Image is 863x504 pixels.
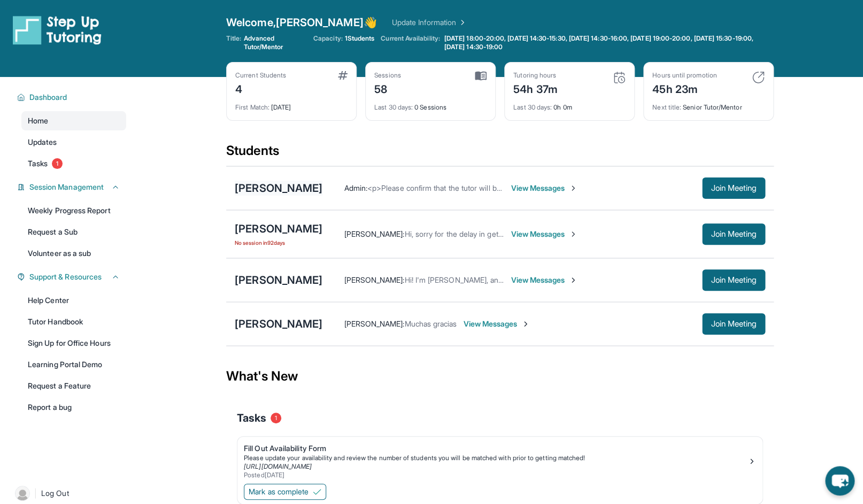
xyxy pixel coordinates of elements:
a: Weekly Progress Report [21,201,126,220]
a: Help Center [21,291,126,310]
div: Fill Out Availability Form [244,443,748,454]
div: [PERSON_NAME] [235,273,322,288]
a: Sign Up for Office Hours [21,334,126,353]
div: [PERSON_NAME] [235,316,322,331]
img: card [752,71,765,84]
a: Learning Portal Demo [21,355,126,374]
div: [PERSON_NAME] [235,221,322,236]
span: Capacity: [313,34,343,43]
div: Hours until promotion [652,71,716,80]
span: Dashboard [29,92,67,103]
span: <p>Please confirm that the tutor will be able to attend your first assigned meeting time before j... [367,183,753,192]
button: Join Meeting [702,269,765,291]
a: [DATE] 18:00-20:00, [DATE] 14:30-15:30, [DATE] 14:30-16:00, [DATE] 19:00-20:00, [DATE] 15:30-19:0... [442,34,774,51]
div: 45h 23m [652,80,716,97]
a: Tasks1 [21,154,126,173]
a: [URL][DOMAIN_NAME] [244,462,312,470]
span: 1 [52,158,63,169]
span: [PERSON_NAME] : [344,275,404,284]
a: Volunteer as a sub [21,244,126,263]
span: Join Meeting [711,231,757,237]
span: Join Meeting [711,277,757,283]
img: Chevron Right [456,17,467,28]
div: What's New [226,353,774,400]
span: Last 30 days : [513,103,552,111]
a: Tutor Handbook [21,312,126,331]
a: Fill Out Availability FormPlease update your availability and review the number of students you w... [237,437,762,482]
span: Tasks [237,410,266,425]
span: Session Management [29,182,104,192]
span: Muchas gracias [404,319,457,328]
div: [PERSON_NAME] [235,181,322,196]
a: Updates [21,133,126,152]
button: Join Meeting [702,223,765,245]
span: Join Meeting [711,185,757,191]
div: 54h 37m [513,80,558,97]
span: [PERSON_NAME] : [344,319,404,328]
span: Advanced Tutor/Mentor [243,34,306,51]
span: Updates [28,137,57,148]
img: user-img [15,486,30,501]
a: Request a Sub [21,222,126,242]
div: Current Students [235,71,286,80]
img: Mark as complete [313,487,321,496]
span: Home [28,115,48,126]
div: Students [226,142,774,166]
span: 1 [271,413,281,423]
button: Support & Resources [25,272,120,282]
span: View Messages [511,229,577,239]
button: Dashboard [25,92,120,103]
span: [DATE] 18:00-20:00, [DATE] 14:30-15:30, [DATE] 14:30-16:00, [DATE] 19:00-20:00, [DATE] 15:30-19:0... [444,34,772,51]
span: Log Out [41,488,69,499]
span: First Match : [235,103,269,111]
span: View Messages [463,319,530,329]
span: Support & Resources [29,272,102,282]
div: Tutoring hours [513,71,558,80]
a: Request a Feature [21,376,126,396]
img: Chevron-Right [521,320,530,328]
img: Chevron-Right [569,276,577,284]
button: chat-button [825,466,854,495]
span: Admin : [344,183,367,192]
span: Title: [226,34,241,51]
img: logo [13,15,102,45]
span: 1 Students [345,34,375,43]
div: Senior Tutor/Mentor [652,97,765,112]
span: Join Meeting [711,321,757,327]
button: Session Management [25,182,120,192]
div: 58 [374,80,401,97]
span: [PERSON_NAME] : [344,229,404,238]
a: Home [21,111,126,130]
a: Report a bug [21,398,126,417]
span: View Messages [511,183,577,193]
div: 0 Sessions [374,97,487,112]
img: Chevron-Right [569,230,577,238]
button: Mark as complete [244,484,326,500]
span: No session in 92 days [235,238,322,247]
img: card [475,71,487,81]
div: Please update your availability and review the number of students you will be matched with prior ... [244,454,748,462]
button: Join Meeting [702,177,765,199]
span: Next title : [652,103,681,111]
span: | [34,487,37,500]
span: Last 30 days : [374,103,413,111]
span: Mark as complete [249,486,309,497]
div: Posted [DATE] [244,471,748,479]
span: Welcome, [PERSON_NAME] 👋 [226,15,377,30]
div: Sessions [374,71,401,80]
div: [DATE] [235,97,348,112]
button: Join Meeting [702,313,765,335]
div: 4 [235,80,286,97]
a: Update Information [392,17,467,28]
img: card [613,71,626,84]
span: Tasks [28,158,48,169]
span: Current Availability: [381,34,440,51]
span: View Messages [511,275,577,285]
div: 0h 0m [513,97,626,112]
img: card [338,71,348,80]
img: Chevron-Right [569,184,577,192]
